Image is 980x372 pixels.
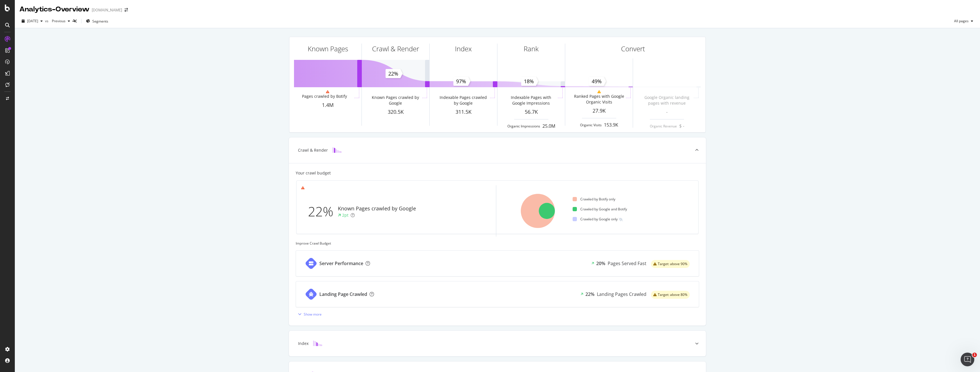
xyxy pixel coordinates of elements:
div: warning label [651,260,690,268]
div: Index [455,44,472,54]
div: 22% [308,202,338,221]
div: Improve Crawl Budget [296,241,699,246]
div: [DOMAIN_NAME] [92,7,122,13]
span: Target: above 90% [658,262,687,266]
div: Server Performance [319,260,363,267]
span: Previous [50,19,66,23]
div: 320.5K [362,108,429,116]
div: Landing Page Crawled [319,291,367,298]
div: Index [298,341,309,346]
div: Crawl & Render [372,44,419,54]
img: block-icon [332,147,342,153]
div: Crawled by Botify only [573,197,615,202]
span: vs [45,19,50,23]
div: warning label [651,291,690,299]
span: 2025 Aug. 21st [27,19,38,23]
div: Rank [524,44,539,54]
div: Show more [304,312,322,317]
img: block-icon [313,341,322,346]
div: 2pt [342,212,348,218]
div: 25.0M [542,123,555,129]
button: Show more [296,310,322,319]
div: 20% [596,260,605,267]
div: Pages crawled by Botify [302,93,347,99]
button: Previous [50,17,72,26]
div: Landing Pages Crawled [597,291,646,298]
div: 1.4M [294,101,362,109]
button: [DATE] [19,17,45,26]
div: Organic Impressions [507,124,540,129]
div: Known Pages crawled by Google [338,205,416,212]
div: Your crawl budget [296,170,331,176]
div: Known Pages crawled by Google [370,95,421,106]
div: Known Pages [308,44,348,54]
div: 22% [585,291,595,298]
span: All pages [952,19,969,23]
div: arrow-right-arrow-left [124,8,128,12]
div: Indexable Pages crawled by Google [438,95,489,106]
a: Landing Page Crawled22%Landing Pages Crawledwarning label [296,281,699,307]
span: Target: above 80% [658,293,687,296]
span: 1 [972,353,977,357]
button: Segments [84,17,111,26]
button: All pages [952,17,975,26]
span: Segments [92,19,108,24]
div: 311.5K [430,108,497,116]
iframe: Intercom live chat [961,353,974,366]
div: Analytics - Overview [19,5,89,14]
div: 56.7K [497,108,565,116]
div: Crawled by Google only [573,217,618,221]
div: Crawled by Google and Botify [573,207,627,212]
div: Crawl & Render [298,147,328,153]
div: Pages Served Fast [608,260,646,267]
div: Indexable Pages with Google Impressions [505,95,556,106]
a: Server Performance20%Pages Served Fastwarning label [296,250,699,277]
